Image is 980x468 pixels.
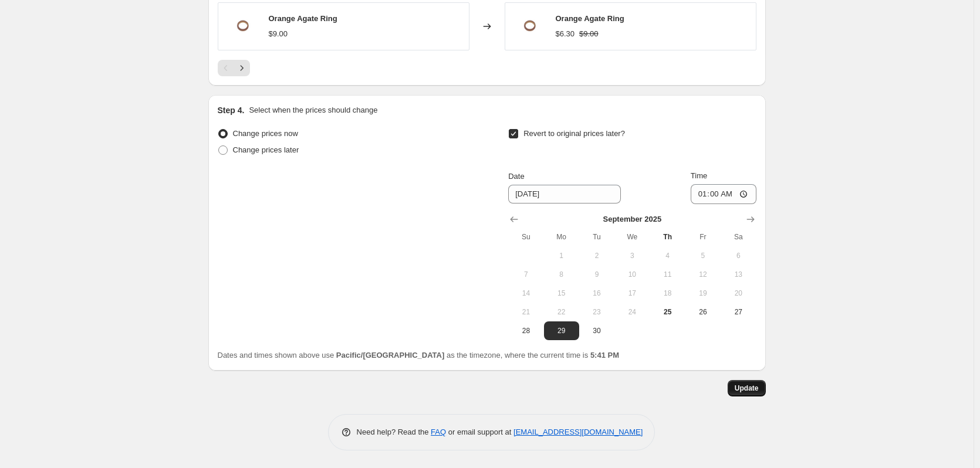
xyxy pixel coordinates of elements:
img: backgrounderaser_1618800042_e97b35ed-b15a-4375-a259-68364ffd3d41_80x.png [511,9,546,44]
span: Change prices later [233,145,299,154]
span: Tu [584,232,610,242]
span: Mo [549,232,575,242]
span: 28 [513,326,539,335]
span: Sa [725,232,751,242]
button: Saturday September 6 2025 [721,246,756,265]
span: 15 [549,289,575,298]
span: 23 [584,307,610,317]
button: Saturday September 20 2025 [721,284,756,303]
input: 12:00 [691,184,756,204]
button: Tuesday September 30 2025 [579,321,614,340]
span: 3 [619,251,645,260]
span: 29 [549,326,575,335]
button: Friday September 19 2025 [685,284,721,303]
button: Monday September 15 2025 [544,284,579,303]
b: 5:41 PM [590,351,619,360]
button: Friday September 26 2025 [685,303,721,321]
button: Show next month, October 2025 [742,211,759,228]
th: Wednesday [614,228,650,246]
span: 19 [690,289,716,298]
span: Date [508,172,524,181]
span: Need help? Read the [357,428,431,436]
span: Th [654,232,680,242]
button: Sunday September 14 2025 [508,284,543,303]
button: Today Thursday September 25 2025 [650,303,685,321]
button: Tuesday September 2 2025 [579,246,614,265]
span: 14 [513,289,539,298]
button: Sunday September 28 2025 [508,321,543,340]
button: Monday September 22 2025 [544,303,579,321]
th: Saturday [721,228,756,246]
span: 26 [690,307,716,317]
a: [EMAIL_ADDRESS][DOMAIN_NAME] [513,428,643,436]
span: 18 [654,289,680,298]
button: Thursday September 18 2025 [650,284,685,303]
th: Sunday [508,228,543,246]
span: Change prices now [233,129,298,138]
span: Update [735,384,759,393]
button: Monday September 8 2025 [544,265,579,284]
span: 12 [690,270,716,279]
span: 30 [584,326,610,335]
nav: Pagination [218,60,250,76]
a: FAQ [431,428,446,436]
span: 1 [549,251,575,260]
span: 9 [584,270,610,279]
button: Wednesday September 10 2025 [614,265,650,284]
button: Thursday September 11 2025 [650,265,685,284]
button: Saturday September 13 2025 [721,265,756,284]
span: 10 [619,270,645,279]
button: Next [234,60,250,76]
button: Friday September 12 2025 [685,265,721,284]
span: We [619,232,645,242]
span: 20 [725,289,751,298]
button: Friday September 5 2025 [685,246,721,265]
th: Monday [544,228,579,246]
span: Fr [690,232,716,242]
span: 21 [513,307,539,317]
span: 17 [619,289,645,298]
span: or email support at [446,428,513,436]
span: Orange Agate Ring [556,14,624,23]
button: Tuesday September 16 2025 [579,284,614,303]
span: Time [691,171,707,180]
span: 8 [549,270,575,279]
span: 22 [549,307,575,317]
span: 7 [513,270,539,279]
p: Select when the prices should change [249,104,377,116]
span: 6 [725,251,751,260]
span: 16 [584,289,610,298]
button: Sunday September 21 2025 [508,303,543,321]
span: Dates and times shown above use as the timezone, where the current time is [218,351,620,360]
span: Su [513,232,539,242]
span: 5 [690,251,716,260]
button: Sunday September 7 2025 [508,265,543,284]
button: Tuesday September 23 2025 [579,303,614,321]
b: Pacific/[GEOGRAPHIC_DATA] [336,351,444,360]
span: 13 [725,270,751,279]
button: Update [728,380,766,396]
div: $6.30 [556,28,575,40]
button: Monday September 29 2025 [544,321,579,340]
span: Orange Agate Ring [269,14,337,23]
button: Show previous month, August 2025 [506,211,522,228]
span: 2 [584,251,610,260]
th: Thursday [650,228,685,246]
h2: Step 4. [218,104,245,116]
button: Tuesday September 9 2025 [579,265,614,284]
button: Wednesday September 24 2025 [614,303,650,321]
button: Thursday September 4 2025 [650,246,685,265]
button: Saturday September 27 2025 [721,303,756,321]
img: backgrounderaser_1618800042_e97b35ed-b15a-4375-a259-68364ffd3d41_80x.png [224,9,259,44]
div: $9.00 [269,28,288,40]
button: Monday September 1 2025 [544,246,579,265]
span: 4 [654,251,680,260]
span: Revert to original prices later? [523,129,625,138]
button: Wednesday September 3 2025 [614,246,650,265]
strike: $9.00 [579,28,599,40]
button: Wednesday September 17 2025 [614,284,650,303]
span: 27 [725,307,751,317]
th: Tuesday [579,228,614,246]
th: Friday [685,228,721,246]
span: 24 [619,307,645,317]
